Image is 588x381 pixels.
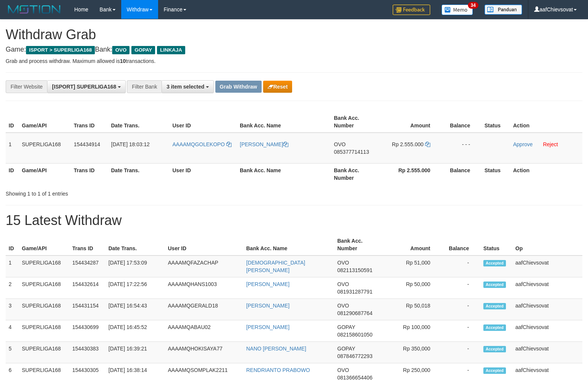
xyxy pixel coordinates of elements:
[19,163,71,185] th: Game/API
[337,346,355,352] span: GOPAY
[337,353,372,359] span: Copy 087846772293 to clipboard
[337,260,349,266] span: OVO
[69,342,105,363] td: 154430383
[6,80,47,93] div: Filter Website
[442,277,480,299] td: -
[337,367,349,373] span: OVO
[19,342,69,363] td: SUPERLIGA168
[6,27,582,42] h1: Withdraw Grab
[19,320,69,342] td: SUPERLIGA168
[127,80,161,93] div: Filter Bank
[246,346,306,352] a: NANO [PERSON_NAME]
[112,46,129,54] span: OVO
[19,111,71,133] th: Game/API
[383,299,442,320] td: Rp 50,018
[337,324,355,330] span: GOPAY
[484,5,522,15] img: panduan.png
[6,111,19,133] th: ID
[69,277,105,299] td: 154432614
[337,281,349,287] span: OVO
[108,111,169,133] th: Date Trans.
[393,5,430,15] img: Feedback.jpg
[6,342,19,363] td: 5
[161,80,213,93] button: 3 item selected
[383,320,442,342] td: Rp 100,000
[483,367,506,374] span: Accepted
[172,141,225,147] span: AAAAMQGOLEKOPO
[263,81,292,93] button: Reset
[215,81,262,93] button: Grab Withdraw
[334,141,346,147] span: OVO
[6,277,19,299] td: 2
[381,111,442,133] th: Amount
[105,234,165,256] th: Date Trans.
[512,320,582,342] td: aafChievsovat
[512,256,582,277] td: aafChievsovat
[243,234,334,256] th: Bank Acc. Name
[165,256,243,277] td: AAAAMQFAZACHAP
[383,342,442,363] td: Rp 350,000
[334,234,383,256] th: Bank Acc. Number
[166,84,204,90] span: 3 item selected
[157,46,185,54] span: LINKAJA
[6,320,19,342] td: 4
[481,163,510,185] th: Status
[246,260,305,273] a: [DEMOGRAPHIC_DATA][PERSON_NAME]
[69,320,105,342] td: 154430699
[442,163,481,185] th: Balance
[337,332,372,338] span: Copy 082158601050 to clipboard
[6,234,19,256] th: ID
[331,111,381,133] th: Bank Acc. Number
[165,234,243,256] th: User ID
[71,111,108,133] th: Trans ID
[442,256,480,277] td: -
[6,46,582,54] h4: Game: Bank:
[19,256,69,277] td: SUPERLIGA168
[512,234,582,256] th: Op
[510,163,582,185] th: Action
[337,267,372,273] span: Copy 082113150591 to clipboard
[52,84,116,90] span: [ISPORT] SUPERLIGA168
[172,141,232,147] a: AAAAMQGOLEKOPO
[165,342,243,363] td: AAAAMQHOKISAYA77
[69,299,105,320] td: 154431154
[6,256,19,277] td: 1
[74,141,100,147] span: 154434914
[512,277,582,299] td: aafChievsovat
[19,133,71,164] td: SUPERLIGA168
[442,133,481,164] td: - - -
[165,277,243,299] td: AAAAMQHANS1003
[337,289,372,295] span: Copy 081931287791 to clipboard
[383,256,442,277] td: Rp 51,000
[425,141,430,147] a: Copy 2555000 to clipboard
[334,149,369,155] span: Copy 085377714113 to clipboard
[165,299,243,320] td: AAAAMQGERALD18
[468,2,478,9] span: 34
[19,234,69,256] th: Game/API
[108,163,169,185] th: Date Trans.
[105,277,165,299] td: [DATE] 17:22:56
[6,213,582,228] h1: 15 Latest Withdraw
[483,324,506,331] span: Accepted
[105,342,165,363] td: [DATE] 16:39:21
[246,324,289,330] a: [PERSON_NAME]
[543,141,558,147] a: Reject
[237,111,331,133] th: Bank Acc. Name
[246,303,289,309] a: [PERSON_NAME]
[442,320,480,342] td: -
[105,320,165,342] td: [DATE] 16:45:52
[169,111,237,133] th: User ID
[383,277,442,299] td: Rp 50,000
[481,111,510,133] th: Status
[240,141,288,147] a: [PERSON_NAME]
[19,277,69,299] td: SUPERLIGA168
[483,346,506,352] span: Accepted
[6,4,63,15] img: MOTION_logo.png
[483,260,506,266] span: Accepted
[69,234,105,256] th: Trans ID
[26,46,95,54] span: ISPORT > SUPERLIGA168
[105,299,165,320] td: [DATE] 16:54:43
[6,299,19,320] td: 3
[237,163,331,185] th: Bank Acc. Name
[483,303,506,309] span: Accepted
